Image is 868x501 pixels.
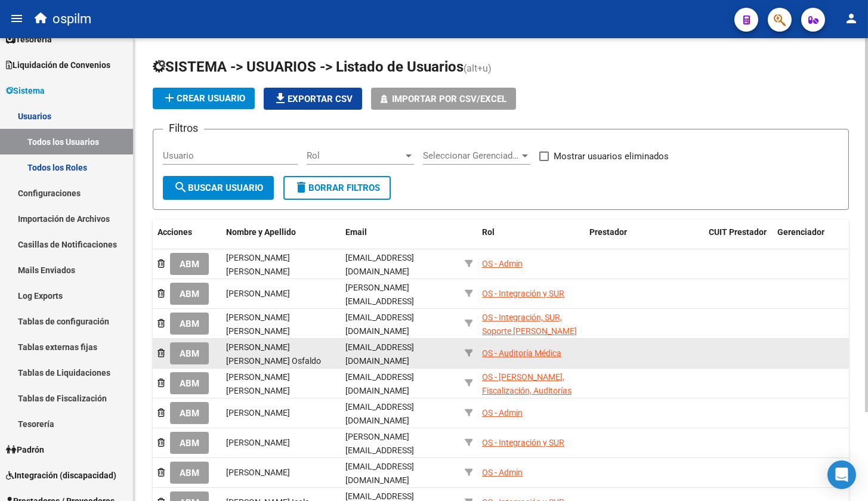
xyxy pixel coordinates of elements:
[157,227,192,237] span: Acciones
[294,183,380,193] span: Borrar Filtros
[162,93,245,104] span: Crear Usuario
[170,342,209,364] button: ABM
[482,287,564,301] div: OS - Integración y SUR
[226,313,290,336] span: [PERSON_NAME] [PERSON_NAME]
[307,150,403,161] span: Rol
[6,58,110,72] span: Liquidación de Convenios
[554,149,669,163] span: Mostrar usuarios eliminados
[226,253,290,276] span: [PERSON_NAME] [PERSON_NAME]
[170,372,209,394] button: ABM
[709,227,767,237] span: CUIT Prestador
[777,227,824,237] span: Gerenciador
[170,432,209,454] button: ABM
[163,176,274,200] button: Buscar Usuario
[180,468,199,478] span: ABM
[482,406,523,420] div: OS - Admin
[273,91,288,106] mat-icon: file_download
[482,227,495,237] span: Rol
[371,88,516,110] button: Importar por CSV/Excel
[180,378,199,389] span: ABM
[226,372,290,395] span: [PERSON_NAME] [PERSON_NAME]
[482,311,580,338] div: OS - Integración, SUR, Soporte [PERSON_NAME]
[170,253,209,275] button: ABM
[345,402,414,425] span: [EMAIL_ADDRESS][DOMAIN_NAME]
[221,219,341,259] datatable-header-cell: Nombre y Apellido
[180,289,199,299] span: ABM
[482,436,564,450] div: OS - Integración y SUR
[6,469,116,482] span: Integración (discapacidad)
[153,88,255,109] button: Crear Usuario
[174,180,188,194] mat-icon: search
[170,402,209,424] button: ABM
[180,408,199,419] span: ABM
[482,257,523,271] div: OS - Admin
[345,253,414,276] span: [EMAIL_ADDRESS][DOMAIN_NAME]
[423,150,520,161] span: Seleccionar Gerenciador
[482,347,561,360] div: OS - Auditoría Médica
[170,462,209,484] button: ABM
[226,289,290,298] span: [PERSON_NAME]
[827,460,856,489] div: Open Intercom Messenger
[6,443,44,456] span: Padrón
[226,438,290,447] span: [PERSON_NAME]
[174,183,263,193] span: Buscar Usuario
[264,88,362,110] button: Exportar CSV
[6,84,45,97] span: Sistema
[226,468,290,477] span: [PERSON_NAME]
[180,438,199,449] span: ABM
[345,313,414,336] span: [EMAIL_ADDRESS][DOMAIN_NAME]
[10,11,24,26] mat-icon: menu
[226,408,290,417] span: [PERSON_NAME]
[477,219,585,259] datatable-header-cell: Rol
[52,6,91,32] span: ospilm
[704,219,773,259] datatable-header-cell: CUIT Prestador
[482,466,523,480] div: OS - Admin
[345,462,414,485] span: [EMAIL_ADDRESS][DOMAIN_NAME]
[294,180,308,194] mat-icon: delete
[273,94,353,104] span: Exportar CSV
[163,120,204,137] h3: Filtros
[180,259,199,270] span: ABM
[392,94,506,104] span: Importar por CSV/Excel
[162,91,177,105] mat-icon: add
[6,33,52,46] span: Tesorería
[844,11,858,26] mat-icon: person
[585,219,704,259] datatable-header-cell: Prestador
[180,318,199,329] span: ABM
[226,227,296,237] span: Nombre y Apellido
[345,432,414,469] span: [PERSON_NAME][EMAIL_ADDRESS][DOMAIN_NAME]
[345,342,414,366] span: [EMAIL_ADDRESS][DOMAIN_NAME]
[589,227,627,237] span: Prestador
[170,283,209,305] button: ABM
[345,372,414,395] span: [EMAIL_ADDRESS][DOMAIN_NAME]
[153,58,464,75] span: SISTEMA -> USUARIOS -> Listado de Usuarios
[153,219,221,259] datatable-header-cell: Acciones
[345,227,367,237] span: Email
[180,348,199,359] span: ABM
[283,176,391,200] button: Borrar Filtros
[341,219,460,259] datatable-header-cell: Email
[464,63,492,74] span: (alt+u)
[482,370,580,398] div: OS - [PERSON_NAME], Fiscalización, Auditorías
[226,342,321,366] span: [PERSON_NAME] [PERSON_NAME] Osfaldo
[170,313,209,335] button: ABM
[345,283,414,320] span: [PERSON_NAME][EMAIL_ADDRESS][DOMAIN_NAME]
